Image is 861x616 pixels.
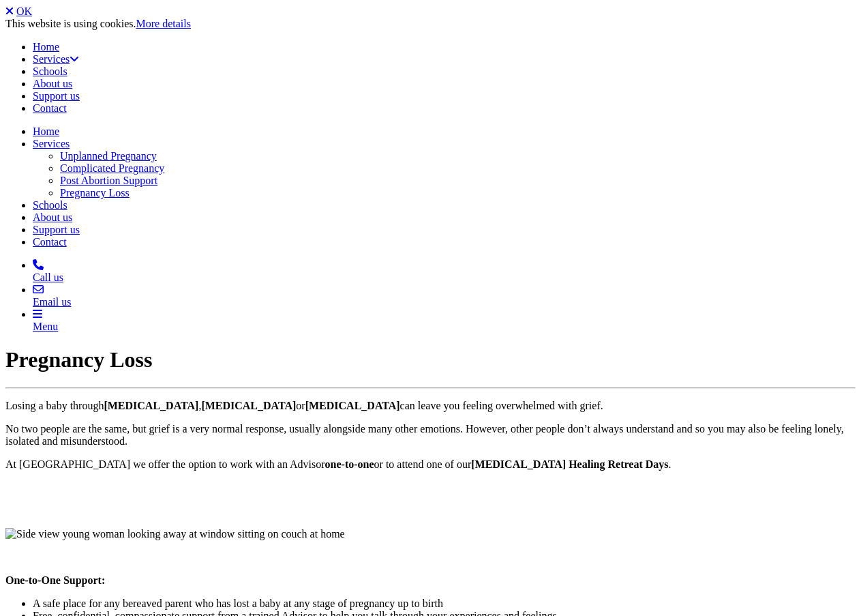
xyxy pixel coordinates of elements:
[5,528,345,540] img: Side view young woman looking away at window sitting on couch at home
[33,90,80,102] a: Support us
[33,224,80,235] a: Support us
[60,187,130,199] a: Pregnancy Loss
[33,53,79,65] a: Services
[104,400,198,411] strong: [MEDICAL_DATA]
[60,162,164,174] a: Complicated Pregnancy
[33,321,856,333] div: Menu
[305,400,400,411] strong: [MEDICAL_DATA]
[33,102,67,114] a: Contact
[33,272,856,284] div: Call us
[33,211,72,223] a: About us
[136,18,191,29] a: More details
[16,5,32,17] a: OK
[33,308,856,333] a: Menu
[5,574,105,586] strong: One-to-One Support:
[5,400,856,412] p: Losing a baby through , or can leave you feeling overwhelmed with grief.
[33,138,70,149] a: Services
[5,18,856,30] div: This website is using cookies.
[60,150,157,162] a: Unplanned Pregnancy
[33,296,856,308] div: Email us
[5,347,856,372] h1: Pregnancy Loss
[33,259,856,284] a: Call us
[33,65,67,77] a: Schools
[325,458,374,470] strong: one-to-one
[5,423,856,448] p: No two people are the same, but grief is a very normal response, usually alongside many other emo...
[201,400,296,411] strong: [MEDICAL_DATA]
[33,78,72,89] a: About us
[33,199,67,211] a: Schools
[5,458,856,471] p: At [GEOGRAPHIC_DATA] we offer the option to work with an Advisor or to attend one of our .
[33,284,856,308] a: Email us
[33,41,59,53] a: Home
[33,126,59,137] a: Home
[471,458,668,470] strong: [MEDICAL_DATA] Healing Retreat Days
[33,236,67,248] a: Contact
[33,598,856,610] li: A safe place for any bereaved parent who has lost a baby at any stage of pregnancy up to birth
[60,175,157,186] a: Post Abortion Support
